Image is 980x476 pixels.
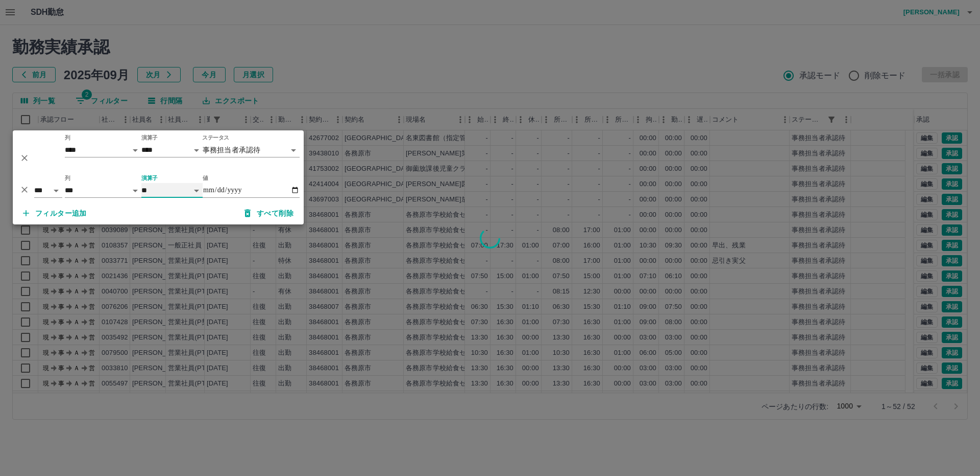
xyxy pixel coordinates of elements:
[203,143,300,157] div: 事務担当者承認待
[15,204,95,222] button: フィルター追加
[141,134,158,142] label: 演算子
[141,174,158,182] label: 演算子
[17,182,32,197] button: 削除
[203,174,208,182] label: 値
[65,174,70,182] label: 列
[236,204,302,222] button: すべて削除
[34,183,62,198] select: 論理演算子
[202,134,229,142] label: ステータス
[65,134,70,142] label: 列
[17,150,32,166] button: 削除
